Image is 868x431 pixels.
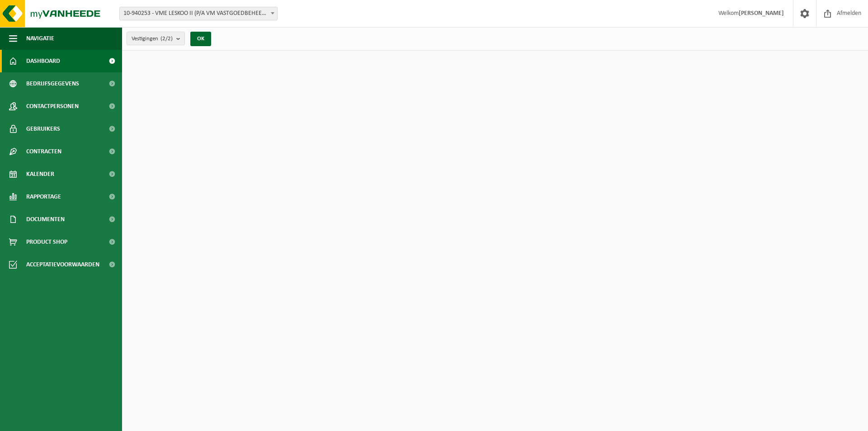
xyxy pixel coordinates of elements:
[26,208,65,231] span: Documenten
[119,7,278,20] span: 10-940253 - VME LESKOO II (P/A VM VASTGOEDBEHEER BV) - OUDENAARDE
[739,10,784,17] strong: [PERSON_NAME]
[127,32,185,45] button: Vestigingen(2/2)
[26,231,67,253] span: Product Shop
[132,32,173,46] span: Vestigingen
[26,140,61,163] span: Contracten
[160,36,173,42] count: (2/2)
[26,27,54,50] span: Navigatie
[26,185,61,208] span: Rapportage
[26,50,60,72] span: Dashboard
[26,253,99,276] span: Acceptatievoorwaarden
[26,72,79,95] span: Bedrijfsgegevens
[26,95,79,118] span: Contactpersonen
[26,118,60,140] span: Gebruikers
[120,7,277,20] span: 10-940253 - VME LESKOO II (P/A VM VASTGOEDBEHEER BV) - OUDENAARDE
[26,163,54,185] span: Kalender
[190,32,211,46] button: OK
